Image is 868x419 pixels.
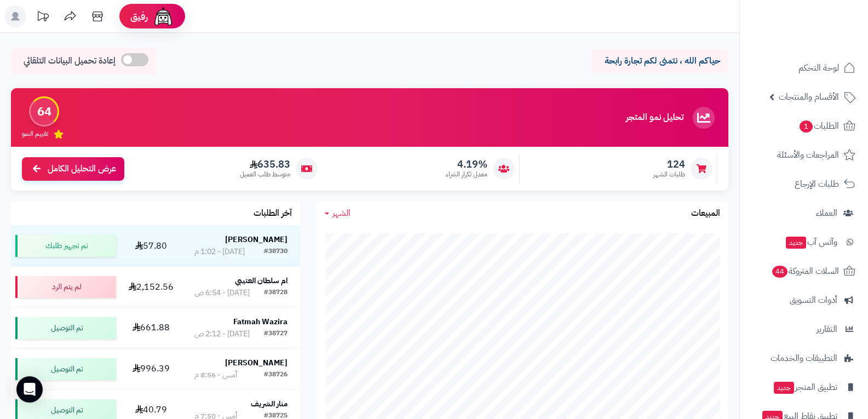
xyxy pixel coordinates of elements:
[798,60,839,76] span: لوحة التحكم
[240,158,290,170] span: 635.83
[325,207,350,220] a: الشهر
[746,142,861,168] a: المراجعات والأسئلة
[746,55,861,81] a: لوحة التحكم
[790,292,837,308] span: أدوات التسويق
[779,89,839,105] span: الأقسام والمنتجات
[626,113,683,123] h3: تحليل نمو المتجر
[786,237,806,249] span: جديد
[746,345,861,371] a: التطبيقات والخدمات
[15,317,116,339] div: تم التوصيل
[225,234,288,245] strong: [PERSON_NAME]
[194,329,250,340] div: [DATE] - 2:12 ص
[774,382,794,394] span: جديد
[22,129,48,139] span: تقييم النمو
[798,118,839,134] span: الطلبات
[264,288,288,299] div: #38728
[264,370,288,381] div: #38726
[24,55,116,67] span: إعادة تحميل البيانات التلقائي
[233,316,288,328] strong: Fatmah Wazira
[48,163,116,175] span: عرض التحليل الكامل
[194,370,237,381] div: أمس - 8:56 م
[795,176,839,192] span: طلبات الإرجاع
[332,206,350,220] span: الشهر
[600,55,720,67] p: حياكم الله ، نتمنى لكم تجارة رابحة
[794,27,858,50] img: logo-2.png
[16,376,43,403] div: Open Intercom Messenger
[785,234,837,250] span: وآتس آب
[29,5,56,30] a: تحديثات المنصة
[251,398,288,410] strong: منار الشريف
[746,287,861,313] a: أدوات التسويق
[15,235,116,257] div: تم تجهيز طلبك
[194,246,245,257] div: [DATE] - 1:02 م
[240,170,290,179] span: متوسط طلب العميل
[653,170,685,179] span: طلبات الشهر
[746,113,861,139] a: الطلبات1
[746,229,861,255] a: وآتس آبجديد
[746,171,861,197] a: طلبات الإرجاع
[746,200,861,226] a: العملاء
[152,5,174,27] img: ai-face.png
[130,10,148,23] span: رفيق
[777,147,839,163] span: المراجعات والأسئلة
[816,205,837,221] span: العملاء
[22,157,124,181] a: عرض التحليل الكامل
[15,276,116,298] div: لم يتم الرد
[771,351,837,366] span: التطبيقات والخدمات
[225,357,288,369] strong: [PERSON_NAME]
[254,209,292,219] h3: آخر الطلبات
[746,374,861,400] a: تطبيق المتجرجديد
[691,209,720,219] h3: المبيعات
[120,308,182,348] td: 661.88
[446,170,487,179] span: معدل تكرار الشراء
[771,263,839,279] span: السلات المتروكة
[120,226,182,266] td: 57.80
[264,246,288,257] div: #38730
[194,288,250,299] div: [DATE] - 6:54 ص
[817,322,837,337] span: التقارير
[800,120,813,133] span: 1
[773,380,837,395] span: تطبيق المتجر
[15,358,116,380] div: تم التوصيل
[772,266,787,278] span: 44
[264,329,288,340] div: #38727
[653,158,685,170] span: 124
[235,275,288,286] strong: ام سلطان العتيبي
[746,258,861,284] a: السلات المتروكة44
[120,267,182,307] td: 2,152.56
[120,349,182,389] td: 996.39
[746,316,861,342] a: التقارير
[446,158,487,170] span: 4.19%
